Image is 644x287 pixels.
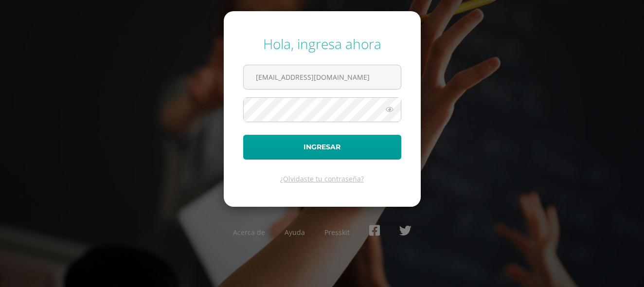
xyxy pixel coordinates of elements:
[243,135,401,160] button: Ingresar
[244,65,401,89] input: Correo electrónico o usuario
[233,228,265,237] a: Acerca de
[285,228,305,237] a: Ayuda
[243,35,401,53] div: Hola, ingresa ahora
[280,174,364,183] a: ¿Olvidaste tu contraseña?
[324,228,350,237] a: Presskit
